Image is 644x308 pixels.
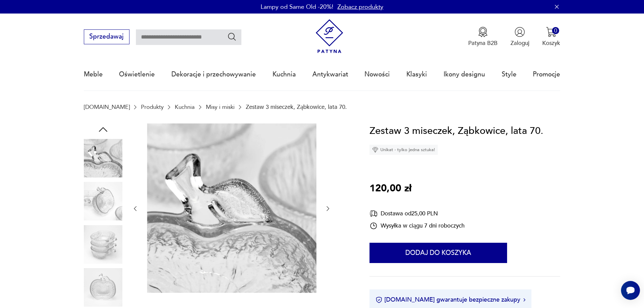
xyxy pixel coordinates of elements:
a: Nowości [364,59,390,90]
img: Zdjęcie produktu Zestaw 3 miseczek, Ząbkowice, lata 70. [84,268,122,307]
button: 0Koszyk [542,27,560,47]
img: Ikona certyfikatu [376,297,382,303]
img: Ikona koszyka [546,27,556,37]
a: Klasyki [406,59,427,90]
button: Sprzedawaj [84,29,129,44]
a: Meble [84,59,103,90]
a: Kuchnia [272,59,296,90]
div: Unikat - tylko jedna sztuka! [369,145,438,155]
a: Produkty [141,104,164,110]
a: Ikony designu [444,59,485,90]
a: Zobacz produkty [337,3,383,11]
img: Ikona diamentu [372,147,378,153]
img: Patyna - sklep z meblami i dekoracjami vintage [312,19,347,53]
button: [DOMAIN_NAME] gwarantuje bezpieczne zakupy [376,295,525,304]
div: 0 [552,27,559,34]
a: Sprzedawaj [84,34,129,40]
img: Zdjęcie produktu Zestaw 3 miseczek, Ząbkowice, lata 70. [84,225,122,264]
button: Zaloguj [510,27,529,47]
a: Oświetlenie [119,59,155,90]
img: Zdjęcie produktu Zestaw 3 miseczek, Ząbkowice, lata 70. [147,123,316,293]
img: Ikonka użytkownika [515,27,525,37]
p: Koszyk [542,39,560,47]
img: Ikona dostawy [369,209,378,218]
h1: Zestaw 3 miseczek, Ząbkowice, lata 70. [369,123,543,139]
a: Dekoracje i przechowywanie [171,59,256,90]
button: Patyna B2B [468,27,498,47]
p: Zestaw 3 miseczek, Ząbkowice, lata 70. [246,104,347,110]
a: Style [502,59,517,90]
a: Kuchnia [175,104,195,110]
button: Dodaj do koszyka [369,243,507,263]
a: Antykwariat [312,59,348,90]
iframe: Smartsupp widget button [621,281,640,300]
div: Wysyłka w ciągu 7 dni roboczych [369,222,464,230]
img: Zdjęcie produktu Zestaw 3 miseczek, Ząbkowice, lata 70. [84,182,122,220]
a: Promocje [533,59,560,90]
a: Ikona medaluPatyna B2B [468,27,498,47]
p: Patyna B2B [468,39,498,47]
p: Lampy od Same Old -20%! [261,3,333,11]
img: Ikona medalu [478,27,488,37]
p: 120,00 zł [369,181,411,196]
img: Ikona strzałki w prawo [523,298,525,302]
div: Dostawa od 25,00 PLN [369,209,464,218]
a: [DOMAIN_NAME] [84,104,130,110]
a: Misy i miski [206,104,235,110]
img: Zdjęcie produktu Zestaw 3 miseczek, Ząbkowice, lata 70. [84,139,122,177]
p: Zaloguj [510,39,529,47]
button: Szukaj [227,32,237,42]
